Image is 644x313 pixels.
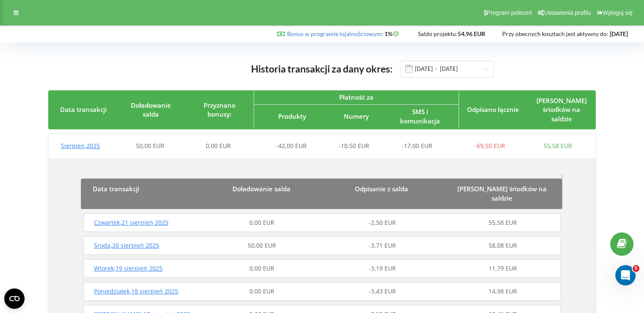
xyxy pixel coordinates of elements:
span: Wyloguj się [603,9,633,16]
a: Bonus w programie lojalnościowym [287,30,381,37]
span: 0,00 EUR [249,264,274,272]
span: Poniedziałek , 18 sierpień 2025 [94,287,178,295]
span: Odpisanie z salda [355,184,408,193]
span: Data transakcji [60,105,107,114]
span: -2,50 EUR [369,218,396,226]
span: 55,58 EUR [488,218,517,226]
span: -3,19 EUR [369,264,396,272]
span: -10,50 EUR [339,142,369,150]
span: Produkty [278,112,306,120]
span: 5 [633,265,639,272]
strong: 54,96 EUR [458,30,485,37]
span: Wtorek , 19 sierpień 2025 [94,264,163,272]
span: Numery [344,112,369,120]
span: Saldo projektu: [418,30,458,37]
span: Program poleceń [486,9,532,16]
span: Czwartek , 21 sierpień 2025 [94,218,169,226]
span: Ustawienia profilu [544,9,591,16]
span: Przyznano bonusy: [203,101,235,118]
span: 14,98 EUR [488,287,517,295]
span: Środa , 20 sierpień 2025 [94,241,159,249]
span: 50,00 EUR [136,142,164,150]
span: Data transakcji [93,184,139,193]
iframe: Intercom live chat [615,265,636,285]
span: 58,08 EUR [488,241,517,249]
span: : [287,30,383,37]
span: 0,00 EUR [206,142,231,150]
span: 50,00 EUR [248,241,276,249]
strong: 1% [384,30,401,37]
span: [PERSON_NAME] śriodków na saldzie [457,184,547,202]
span: Sierpien , 2025 [61,142,100,150]
span: Doładowanie salda [232,184,290,193]
span: Historia transakcji za dany okres: [251,63,392,75]
span: [PERSON_NAME] śriodków na saldzie [536,96,587,123]
span: 0,00 EUR [249,218,274,226]
span: -3,71 EUR [369,241,396,249]
span: SMS i komunikacja [400,107,440,125]
span: 11,79 EUR [488,264,517,272]
span: Doładowanie salda [131,101,171,118]
span: -69,50 EUR [475,142,505,150]
span: Przy obecnych kosztach jest aktywny do: [502,30,608,37]
span: Odpisano łącznie [467,105,519,114]
strong: [DATE] [610,30,628,37]
span: -42,00 EUR [276,142,307,150]
span: Płatność za [339,93,373,101]
span: -3,43 EUR [369,287,396,295]
span: -17,00 EUR [402,142,432,150]
button: Open CMP widget [4,288,25,309]
span: 55,58 EUR [544,142,572,150]
span: 0,00 EUR [249,287,274,295]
